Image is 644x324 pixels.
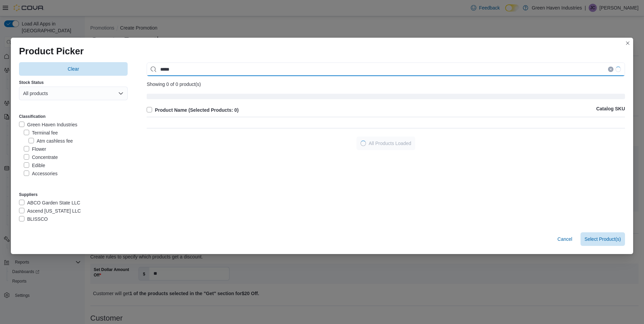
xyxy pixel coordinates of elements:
[19,80,44,85] label: Stock Status
[19,62,128,76] button: Clear
[19,199,80,207] label: ABCO Garden State LLC
[356,137,415,150] button: LoadingAll Products Loaded
[555,232,575,246] button: Cancel
[19,87,128,100] button: All products
[147,82,625,87] div: Showing 0 of 0 product(s)
[19,46,84,57] h1: Product Picker
[19,121,77,129] label: Green Haven Industries
[19,207,81,215] label: Ascend [US_STATE] LLC
[68,66,79,72] span: Clear
[608,67,613,72] button: Clear input
[24,178,49,186] label: Lighters
[360,140,367,147] span: Loading
[581,232,625,246] button: Select Product(s)
[596,106,625,114] p: Catalog SKU
[147,95,625,101] span: Loading
[19,114,45,119] label: Classification
[24,153,58,161] label: Concentrate
[24,145,46,153] label: Flower
[19,223,49,231] label: BudZooka
[24,161,45,169] label: Edible
[147,106,239,114] label: Product Name (Selected Products: 0)
[19,215,48,223] label: BLISSCO
[29,137,73,145] label: Atm cashless fee
[585,236,621,242] span: Select Product(s)
[369,140,411,147] span: All Products Loaded
[147,62,625,76] input: Use aria labels when no actual label is in use
[24,129,58,137] label: Terminal fee
[24,169,57,178] label: Accessories
[19,192,38,197] label: Suppliers
[557,236,572,242] span: Cancel
[624,39,632,47] button: Closes this modal window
